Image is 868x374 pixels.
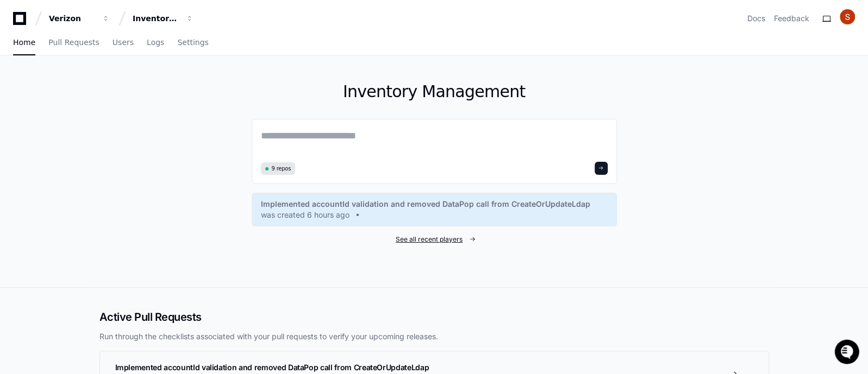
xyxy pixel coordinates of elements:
span: Home [13,39,35,46]
img: 1736555170064-99ba0984-63c1-480f-8ee9-699278ef63ed [11,81,30,100]
a: Home [13,30,35,55]
a: Powered byPylon [77,113,132,122]
h1: Inventory Management [252,82,617,102]
span: Implemented accountId validation and removed DataPop call from CreateOrUpdateLdap [115,363,429,372]
div: Inventory Management [133,13,179,24]
a: Logs [147,30,164,55]
a: Settings [177,30,208,55]
div: Welcome [11,43,198,61]
iframe: Open customer support [833,338,863,367]
a: Pull Requests [48,30,99,55]
h2: Active Pull Requests [99,309,769,325]
a: Implemented accountId validation and removed DataPop call from CreateOrUpdateLdapwas created 6 ho... [261,199,608,220]
img: PlayerZero [11,11,33,33]
div: Start new chat [37,81,178,92]
a: Docs [747,13,765,24]
img: ACg8ocLg2_KGMaESmVdPJoxlc_7O_UeM10l1C5GIc0P9QNRQFTV7=s96-c [840,9,855,24]
div: We're offline, we'll be back soon [37,92,142,100]
button: Inventory Management [128,9,198,28]
span: was created 6 hours ago [261,210,349,220]
a: Users [113,30,134,55]
span: Pull Requests [48,39,99,46]
span: Pylon [108,114,132,122]
p: Run through the checklists associated with your pull requests to verify your upcoming releases. [99,331,769,342]
button: Verizon [45,9,114,28]
button: Start new chat [185,84,198,97]
span: See all recent players [396,235,463,244]
span: 9 repos [272,164,291,173]
span: Users [113,39,134,46]
button: Feedback [774,13,809,24]
a: See all recent players [252,235,617,244]
div: Verizon [49,13,96,24]
span: Logs [147,39,164,46]
span: Implemented accountId validation and removed DataPop call from CreateOrUpdateLdap [261,199,590,210]
span: Settings [177,39,208,46]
